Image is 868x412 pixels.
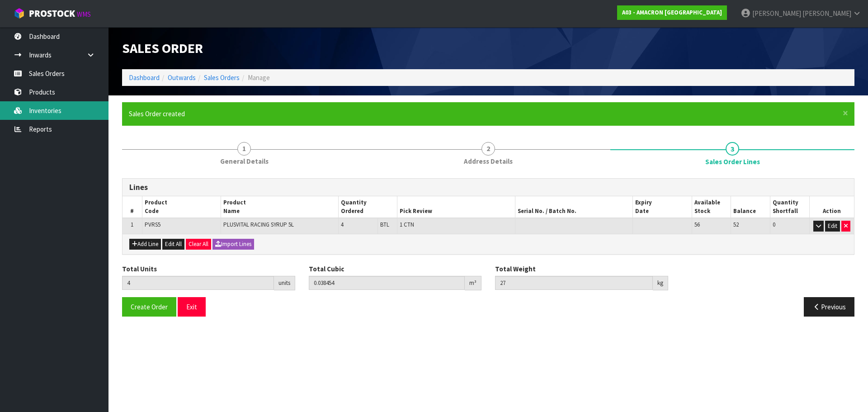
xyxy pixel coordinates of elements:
button: Exit [178,297,206,317]
strong: A03 - AMACRON [GEOGRAPHIC_DATA] [622,9,722,16]
label: Total Units [122,264,157,274]
input: Total Cubic [309,276,465,290]
th: Available Stock [692,196,731,218]
button: Clear All [186,239,211,250]
span: 1 CTN [400,221,414,228]
button: Import Lines [212,239,254,250]
span: Sales Order Lines [122,171,854,324]
input: Total Units [122,276,274,290]
input: Total Weight [495,276,653,290]
th: Balance [731,196,770,218]
span: 3 [726,142,739,156]
span: General Details [220,156,269,166]
span: 2 [481,142,495,156]
th: Product Code [142,196,221,218]
span: [PERSON_NAME] [802,9,851,18]
th: Quantity Shortfall [770,196,810,218]
span: 56 [694,221,700,228]
button: Edit All [162,239,184,250]
span: Sales Order created [129,109,185,118]
span: 0 [773,221,775,228]
span: Create Order [131,303,168,311]
h3: Lines [129,183,847,192]
th: Quantity Ordered [339,196,397,218]
span: × [843,107,848,119]
span: PLUSVITAL RACING SYRUP 5L [223,221,294,228]
span: Sales Order Lines [705,157,760,166]
th: Expiry Date [633,196,692,218]
span: [PERSON_NAME] [752,9,801,18]
span: 52 [733,221,739,228]
label: Total Weight [495,264,536,274]
span: Address Details [464,156,513,166]
th: Action [810,196,854,218]
span: Sales Order [122,39,203,57]
span: 4 [341,221,344,228]
a: Outwards [168,73,196,82]
label: Total Cubic [309,264,344,274]
img: cube-alt.png [14,8,25,19]
button: Edit [825,221,840,232]
button: Previous [804,297,854,317]
a: Dashboard [129,73,160,82]
th: Product Name [221,196,339,218]
span: BTL [380,221,389,228]
th: # [123,196,142,218]
span: ProStock [29,8,75,19]
a: Sales Orders [204,73,240,82]
th: Pick Review [397,196,515,218]
span: PVRS5 [145,221,160,228]
div: units [274,276,295,290]
span: 1 [237,142,251,156]
div: kg [653,276,668,290]
th: Serial No. / Batch No. [515,196,633,218]
small: WMS [77,10,91,19]
button: Add Line [129,239,161,250]
button: Create Order [122,297,176,317]
span: 1 [131,221,133,228]
span: Manage [248,73,270,82]
div: m³ [465,276,481,290]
